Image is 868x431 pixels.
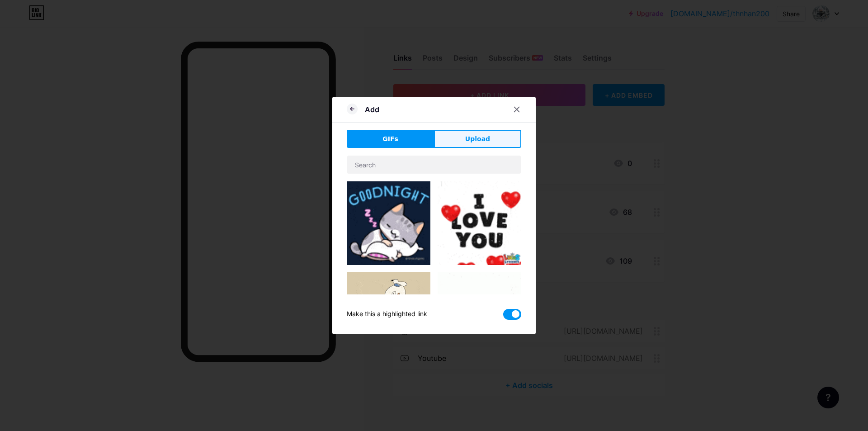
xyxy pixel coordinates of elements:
input: Search [347,156,521,174]
img: Gihpy [347,272,430,356]
img: Gihpy [438,272,521,344]
div: Make this a highlighted link [347,309,427,320]
span: GIFs [382,134,398,144]
img: Gihpy [438,181,521,265]
img: Gihpy [347,181,430,265]
div: Add [365,104,379,115]
span: Upload [465,134,490,144]
button: GIFs [347,130,434,148]
button: Upload [434,130,521,148]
